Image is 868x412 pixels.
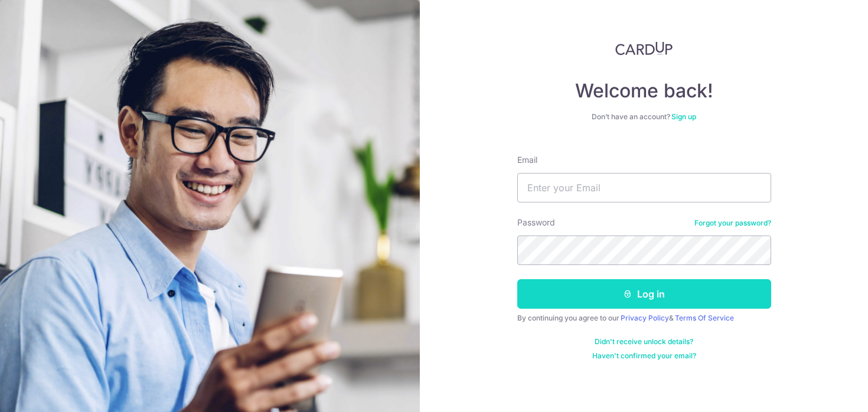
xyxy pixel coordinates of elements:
[694,218,771,228] a: Forgot your password?
[517,279,771,309] button: Log in
[671,112,696,121] a: Sign up
[615,41,673,55] img: CardUp Logo
[517,217,555,228] label: Password
[675,313,734,322] a: Terms Of Service
[517,112,771,122] div: Don’t have an account?
[592,351,696,361] a: Haven't confirmed your email?
[517,79,771,103] h4: Welcome back!
[621,313,669,322] a: Privacy Policy
[517,313,771,323] div: By continuing you agree to our &
[595,337,693,346] a: Didn't receive unlock details?
[517,173,771,202] input: Enter your Email
[517,154,537,166] label: Email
